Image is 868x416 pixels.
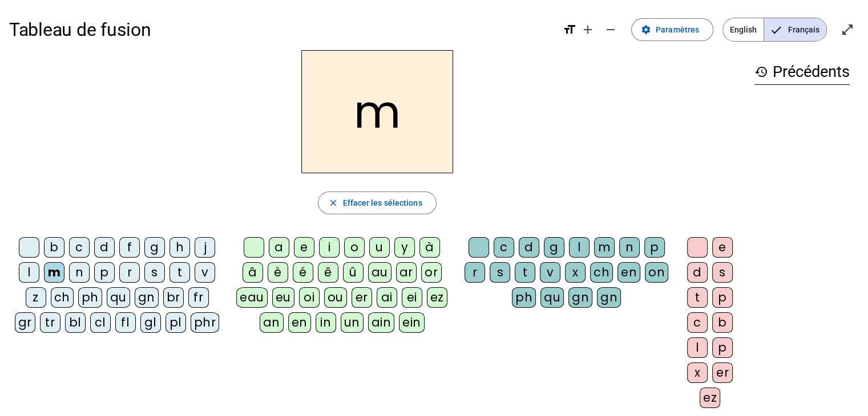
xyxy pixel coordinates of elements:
[421,262,442,283] div: or
[165,312,186,333] div: pl
[368,312,395,333] div: ain
[687,312,708,333] div: c
[319,237,340,258] div: i
[515,262,535,283] div: t
[563,23,576,36] mat-icon: format_size
[687,362,708,383] div: x
[540,287,564,308] div: qu
[324,287,347,308] div: ou
[641,25,651,35] mat-icon: settings
[402,287,422,308] div: ei
[568,287,592,308] div: gn
[195,262,215,283] div: v
[343,262,364,283] div: û
[140,312,161,333] div: gl
[368,262,391,283] div: au
[396,262,417,283] div: ar
[723,18,764,41] span: English
[169,262,190,283] div: t
[26,287,46,308] div: z
[299,287,320,308] div: oi
[94,237,115,258] div: d
[712,287,733,308] div: p
[604,23,617,36] mat-icon: remove
[65,312,86,333] div: bl
[44,262,64,283] div: m
[519,237,539,258] div: d
[328,198,338,208] mat-icon: close
[90,312,111,333] div: cl
[260,312,284,333] div: an
[301,50,453,173] h2: m
[687,337,708,358] div: l
[569,237,590,258] div: l
[712,262,733,283] div: s
[544,237,564,258] div: g
[195,237,215,258] div: j
[294,237,314,258] div: e
[318,262,338,283] div: ê
[644,237,665,258] div: p
[619,237,640,258] div: n
[243,262,263,283] div: â
[512,287,536,308] div: ph
[565,262,586,283] div: x
[700,388,720,408] div: ez
[656,23,699,36] span: Paramètres
[19,262,39,283] div: l
[399,312,425,333] div: ein
[419,237,440,258] div: à
[51,287,74,308] div: ch
[188,287,209,308] div: fr
[342,196,422,210] span: Effacer les sélections
[69,237,90,258] div: c
[135,287,159,308] div: gn
[144,237,165,258] div: g
[494,237,514,258] div: c
[581,23,595,36] mat-icon: add
[163,287,184,308] div: br
[269,237,289,258] div: a
[712,337,733,358] div: p
[169,237,190,258] div: h
[540,262,560,283] div: v
[394,237,415,258] div: y
[722,18,827,42] mat-button-toggle-group: Language selection
[236,287,268,308] div: eau
[712,237,733,258] div: e
[318,191,436,214] button: Effacer les sélections
[9,11,554,48] h1: Tableau de fusion
[687,262,708,283] div: d
[40,312,60,333] div: tr
[576,18,599,41] button: Augmenter la taille de la police
[590,262,613,283] div: ch
[631,18,713,41] button: Paramètres
[352,287,372,308] div: er
[288,312,311,333] div: en
[115,312,136,333] div: fl
[841,23,854,36] mat-icon: open_in_full
[44,237,64,258] div: b
[490,262,510,283] div: s
[754,65,768,79] mat-icon: history
[594,237,615,258] div: m
[69,262,90,283] div: n
[94,262,115,283] div: p
[369,237,390,258] div: u
[344,237,365,258] div: o
[465,262,485,283] div: r
[712,362,733,383] div: er
[144,262,165,283] div: s
[687,287,708,308] div: t
[427,287,447,308] div: ez
[341,312,364,333] div: un
[599,18,622,41] button: Diminuer la taille de la police
[377,287,397,308] div: ai
[316,312,336,333] div: in
[836,18,859,41] button: Entrer en plein écran
[764,18,826,41] span: Français
[191,312,220,333] div: phr
[597,287,621,308] div: gn
[78,287,102,308] div: ph
[107,287,130,308] div: qu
